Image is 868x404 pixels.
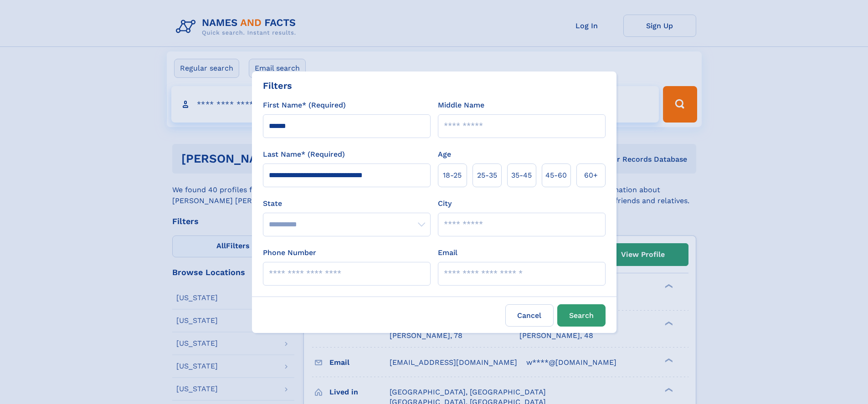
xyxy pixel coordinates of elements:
[505,304,554,327] label: Cancel
[584,170,598,181] span: 60+
[511,170,532,181] span: 35‑45
[263,100,346,111] label: First Name* (Required)
[263,149,345,160] label: Last Name* (Required)
[263,247,316,258] label: Phone Number
[263,79,292,92] div: Filters
[438,198,452,209] label: City
[557,304,606,327] button: Search
[438,149,451,160] label: Age
[438,100,484,111] label: Middle Name
[545,170,567,181] span: 45‑60
[477,170,497,181] span: 25‑35
[438,247,457,258] label: Email
[263,198,431,209] label: State
[443,170,462,181] span: 18‑25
